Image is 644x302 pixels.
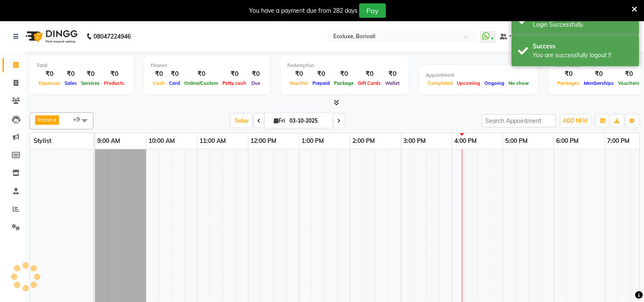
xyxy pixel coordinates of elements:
[426,80,455,86] span: Completed
[37,69,62,79] div: ₹0
[554,135,581,147] a: 6:00 PM
[287,115,329,127] input: 2025-10-03
[481,114,556,127] input: Search Appointment
[151,69,167,79] div: ₹0
[503,135,530,147] a: 5:00 PM
[249,6,357,15] div: You have a payment due from 282 days
[310,80,332,86] span: Prepaid
[455,80,482,86] span: Upcoming
[350,135,377,147] a: 2:00 PM
[356,80,383,86] span: Gift Cards
[151,80,167,86] span: Cash
[287,69,310,79] div: ₹0
[37,62,127,69] div: Total
[616,80,641,86] span: Vouchers
[167,80,182,86] span: Card
[34,137,51,145] span: Stylist
[182,80,220,86] span: Online/Custom
[605,135,632,147] a: 7:00 PM
[561,115,590,127] button: ADD NEW
[616,69,641,79] div: ₹0
[167,69,182,79] div: ₹0
[383,69,402,79] div: ₹0
[272,117,287,124] span: Fri
[73,116,86,123] span: +9
[359,3,386,18] button: Pay
[248,135,278,147] a: 12:00 PM
[555,80,582,86] span: Packages
[310,69,332,79] div: ₹0
[401,135,428,147] a: 3:00 PM
[332,80,356,86] span: Package
[426,72,531,79] div: Appointment
[482,80,506,86] span: Ongoing
[22,25,80,48] img: logo
[93,25,131,48] b: 08047224946
[102,80,127,86] span: Products
[533,42,633,51] div: Success
[37,80,62,86] span: Expenses
[220,80,248,86] span: Petty cash
[582,80,616,86] span: Memberships
[356,69,383,79] div: ₹0
[555,69,582,79] div: ₹0
[563,117,588,124] span: ADD NEW
[95,135,122,147] a: 9:00 AM
[249,80,262,86] span: Due
[287,80,310,86] span: Voucher
[182,69,220,79] div: ₹0
[582,69,616,79] div: ₹0
[62,69,79,79] div: ₹0
[452,135,479,147] a: 4:00 PM
[146,135,177,147] a: 10:00 AM
[79,69,102,79] div: ₹0
[53,116,56,123] a: x
[197,135,228,147] a: 11:00 AM
[383,80,402,86] span: Wallet
[299,135,326,147] a: 1:00 PM
[151,62,263,69] div: Finance
[102,69,127,79] div: ₹0
[332,69,356,79] div: ₹0
[533,51,633,60] div: You are successfully logout !!
[62,80,79,86] span: Sales
[506,80,531,86] span: No show
[248,69,263,79] div: ₹0
[220,69,248,79] div: ₹0
[287,62,402,69] div: Redemption
[79,80,102,86] span: Services
[231,114,252,127] span: Today
[38,116,53,123] span: Imran
[533,20,633,29] div: Login Successfully.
